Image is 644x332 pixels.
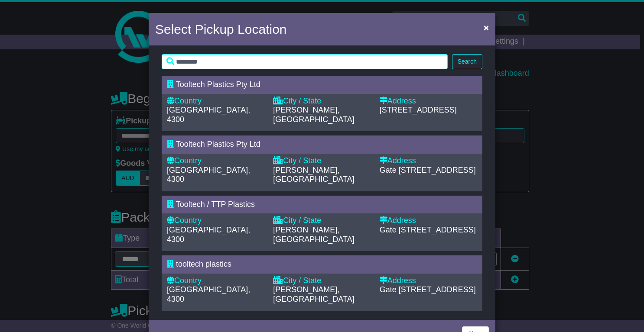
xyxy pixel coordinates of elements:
span: Gate [STREET_ADDRESS] [380,166,476,174]
span: Tooltech / TTP Plastics [176,200,255,209]
div: Address [380,276,477,286]
span: [STREET_ADDRESS] [380,106,457,114]
div: Country [167,216,264,226]
button: Search [452,54,482,69]
div: Country [167,97,264,106]
h4: Select Pickup Location [155,19,287,39]
span: [PERSON_NAME], [GEOGRAPHIC_DATA] [273,226,354,244]
span: [GEOGRAPHIC_DATA], 4300 [167,106,250,124]
div: Country [167,156,264,166]
div: City / State [273,97,371,106]
div: City / State [273,216,371,226]
div: City / State [273,156,371,166]
div: Address [380,216,477,226]
div: City / State [273,276,371,286]
span: tooltech plastics [176,260,231,268]
span: Tooltech Plastics Pty Ltd [176,80,260,89]
span: Gate [STREET_ADDRESS] [380,285,476,294]
div: Address [380,97,477,106]
button: Close [479,19,493,36]
span: [GEOGRAPHIC_DATA], 4300 [167,166,250,184]
span: [PERSON_NAME], [GEOGRAPHIC_DATA] [273,285,354,303]
span: × [484,23,489,32]
span: [GEOGRAPHIC_DATA], 4300 [167,226,250,244]
span: [PERSON_NAME], [GEOGRAPHIC_DATA] [273,166,354,184]
span: Tooltech Plastics Pty Ltd [176,140,260,148]
span: [GEOGRAPHIC_DATA], 4300 [167,285,250,303]
span: [PERSON_NAME], [GEOGRAPHIC_DATA] [273,106,354,124]
span: Gate [STREET_ADDRESS] [380,226,476,234]
div: Country [167,276,264,286]
div: Address [380,156,477,166]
